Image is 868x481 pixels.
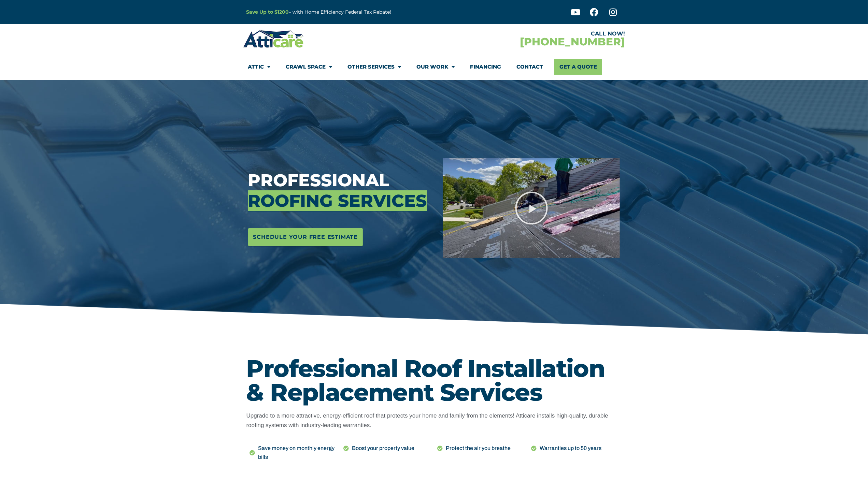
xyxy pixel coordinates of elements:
span: Warranties up to 50 years [538,444,602,453]
h3: Professional [248,170,433,211]
div: CALL NOW! [434,31,625,37]
a: Contact [517,59,543,75]
a: Financing [470,59,501,75]
nav: Menu [248,59,620,75]
span: Save money on monthly energy bills [257,444,337,462]
a: Other Services [348,59,401,75]
div: Play Video [514,191,549,225]
p: Upgrade to a more attractive, energy-efficient roof that protects your home and family from the e... [246,411,622,430]
a: Attic [248,59,271,75]
span: Schedule Your Free Estimate [253,232,358,243]
a: Crawl Space [286,59,332,75]
span: Protect the air you breathe [444,444,511,453]
h1: Professional Roof Installation & Replacement Services [246,356,622,404]
span: Roofing Services [248,190,427,211]
a: Schedule Your Free Estimate [248,228,363,246]
a: Save Up to $1200 [246,9,289,15]
a: Our Work [417,59,455,75]
p: – with Home Efficiency Federal Tax Rebate! [246,8,468,16]
a: Get A Quote [554,59,602,75]
span: Boost your property value [351,444,415,453]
